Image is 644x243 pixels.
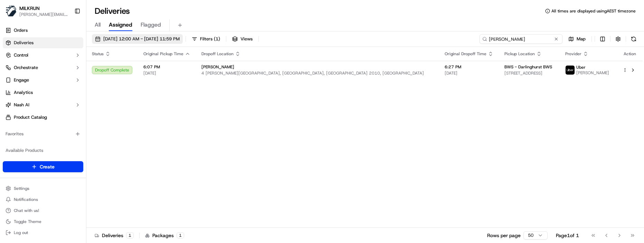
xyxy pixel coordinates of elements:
span: Notifications [14,197,38,202]
span: Toggle Theme [14,219,41,224]
span: Original Pickup Time [143,51,183,57]
h1: Deliveries [95,6,130,17]
span: Product Catalog [14,114,47,120]
span: All times are displayed using AEST timezone [551,8,636,14]
div: Action [623,51,637,57]
button: Refresh [629,34,638,44]
span: Deliveries [14,40,34,46]
span: Analytics [14,89,33,96]
div: Deliveries [95,232,134,239]
button: Orchestrate [3,62,83,73]
div: Available Products [3,145,83,156]
button: [DATE] 12:00 AM - [DATE] 11:59 PM [92,34,183,44]
span: Orders [14,27,28,33]
button: Log out [3,228,83,237]
a: Product Catalog [3,112,83,123]
button: Views [229,34,256,44]
p: Rows per page [487,232,521,239]
img: MILKRUN [6,6,17,17]
span: All [95,21,101,29]
button: Nash AI [3,99,83,110]
button: Control [3,50,83,61]
div: Packages [145,232,184,239]
span: Chat with us! [14,208,39,213]
span: Orchestrate [14,65,38,71]
span: Dropoff Location [201,51,234,57]
span: 4 [PERSON_NAME][GEOGRAPHIC_DATA], [GEOGRAPHIC_DATA], [GEOGRAPHIC_DATA] 2010, [GEOGRAPHIC_DATA] [201,70,434,76]
a: Orders [3,25,83,36]
span: Uber [576,65,586,70]
button: [PERSON_NAME][EMAIL_ADDRESS][DOMAIN_NAME] [19,12,69,17]
div: Favorites [3,128,83,139]
span: Original Dropoff Time [445,51,486,57]
span: Nash AI [14,102,29,108]
span: Filters [200,36,220,42]
span: Pickup Location [504,51,535,57]
button: Settings [3,184,83,193]
span: Control [14,52,28,58]
a: Deliveries [3,37,83,48]
a: Analytics [3,87,83,98]
span: 6:27 PM [445,64,493,70]
span: Assigned [109,21,132,29]
span: Flagged [141,21,161,29]
div: 1 [126,232,134,239]
span: Views [240,36,253,42]
span: [DATE] 12:00 AM - [DATE] 11:59 PM [103,36,180,42]
button: MILKRUNMILKRUN[PERSON_NAME][EMAIL_ADDRESS][DOMAIN_NAME] [3,3,72,19]
span: [PERSON_NAME] [201,64,234,70]
span: Engage [14,77,29,83]
span: 6:07 PM [143,64,190,70]
img: uber-new-logo.jpeg [566,66,575,75]
span: Create [40,163,55,170]
span: Settings [14,186,29,191]
button: Toggle Theme [3,217,83,226]
button: Chat with us! [3,206,83,215]
span: [STREET_ADDRESS] [504,70,555,76]
button: Engage [3,75,83,86]
span: [DATE] [445,70,493,76]
button: Map [565,34,589,44]
span: ( 1 ) [214,36,220,42]
button: Create [3,161,83,172]
input: Type to search [480,34,562,44]
span: BWS - Darlinghurst BWS [504,64,552,70]
span: Status [92,51,104,57]
span: Map [577,36,586,42]
button: MILKRUN [19,5,40,12]
span: Provider [565,51,581,57]
span: [DATE] [143,70,190,76]
span: [PERSON_NAME] [576,70,609,76]
button: Notifications [3,195,83,204]
span: Log out [14,230,28,235]
button: Filters(1) [189,34,223,44]
div: 1 [177,232,184,239]
div: Page 1 of 1 [556,232,579,239]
